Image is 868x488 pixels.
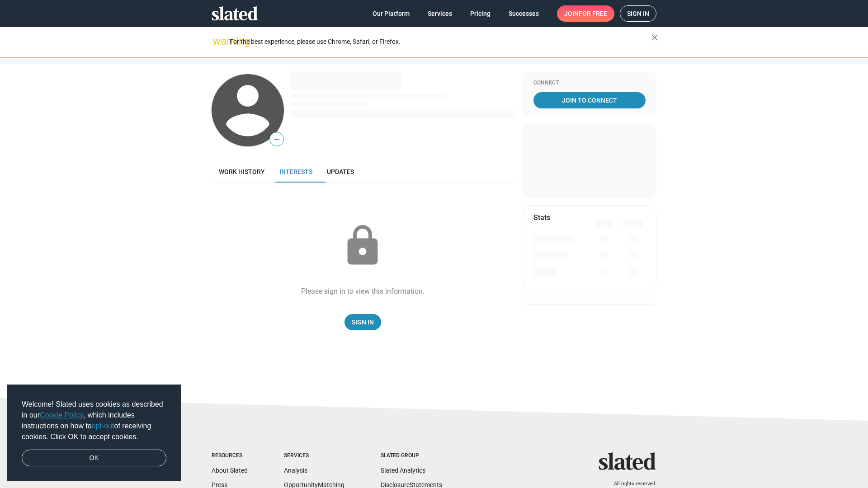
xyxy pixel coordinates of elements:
a: Sign in [620,5,656,22]
div: Services [284,452,344,460]
div: Connect [533,80,646,87]
a: Successes [501,5,546,22]
a: Services [420,5,459,22]
span: Sign in [627,6,649,21]
span: Sign In [352,314,374,330]
a: Slated Analytics [381,467,425,474]
div: Slated Group [381,452,442,460]
span: Our Platform [373,5,410,22]
a: Cookie Policy [40,411,84,419]
span: Interests [279,168,312,175]
span: for free [579,5,607,22]
span: Pricing [470,5,491,22]
mat-card-title: Stats [533,213,550,222]
span: Successes [509,5,539,22]
mat-icon: warning [212,36,223,47]
div: Resources [212,452,248,460]
a: About Slated [212,467,248,474]
span: Updates [327,168,354,175]
span: Join To Connect [535,92,644,108]
span: Join [564,5,607,22]
mat-icon: lock [340,223,385,268]
span: Work history [219,168,265,175]
span: — [270,134,283,145]
a: Work history [212,161,272,183]
div: For the best experience, please use Chrome, Safari, or Firefox. [230,36,651,48]
div: cookieconsent [7,385,181,481]
span: Welcome! Slated uses cookies as described in our , which includes instructions on how to of recei... [22,399,166,442]
mat-icon: close [649,32,660,43]
span: Services [428,5,452,22]
a: Joinfor free [557,5,614,22]
a: Our Platform [365,5,417,22]
a: Pricing [463,5,498,22]
a: dismiss cookie message [22,450,166,467]
a: Sign In [344,314,381,330]
a: Updates [320,161,361,183]
a: Interests [272,161,320,183]
div: Please sign in to view this information. [301,286,425,296]
a: Join To Connect [533,92,646,108]
a: opt-out [92,422,114,430]
a: Analysis [284,467,307,474]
